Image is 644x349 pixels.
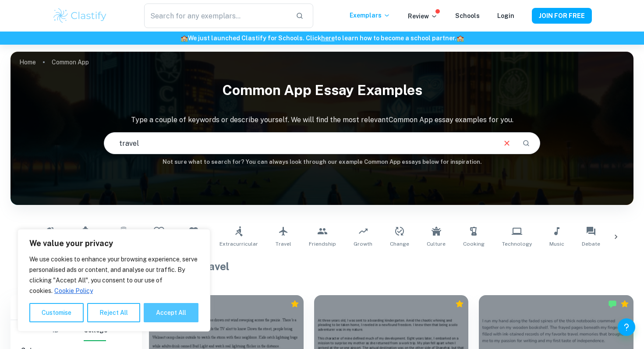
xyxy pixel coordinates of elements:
[532,8,592,24] button: JOIN FOR FREE
[608,300,617,308] img: Marked
[29,238,198,249] p: We value your privacy
[354,240,372,248] span: Growth
[549,240,564,248] span: Music
[456,35,464,42] span: 🏫
[144,303,198,322] button: Accept All
[463,240,485,248] span: Cooking
[180,35,188,42] span: 🏫
[321,35,335,42] a: here
[29,254,198,296] p: We use cookies to enhance your browsing experience, serve personalised ads or content, and analys...
[18,229,210,331] div: We value your privacy
[455,300,464,308] div: Premium
[54,287,93,295] a: Cookie Policy
[309,240,336,248] span: Friendship
[29,303,84,322] button: Customise
[290,300,299,308] div: Premium
[427,240,446,248] span: Culture
[390,240,409,248] span: Change
[497,12,514,19] a: Login
[52,7,108,25] img: Clastify logo
[499,135,515,152] button: Clear
[87,303,140,322] button: Reject All
[2,33,642,43] h6: We just launched Clastify for Schools. Click to learn how to become a school partner.
[52,57,89,67] p: Common App
[582,240,600,248] span: Debate
[519,136,534,151] button: Search
[408,11,438,21] p: Review
[11,115,633,125] p: Type a couple of keywords or describe yourself. We will find the most relevant Common App essay e...
[19,56,36,68] a: Home
[104,131,495,155] input: E.g. I love building drones, I used to be ashamed of my name...
[276,240,291,248] span: Travel
[350,11,390,20] p: Exemplars
[144,4,289,28] input: Search for any exemplars...
[42,258,602,274] h1: Common App essays related to:
[455,12,480,19] a: Schools
[219,240,258,248] span: Extracurricular
[620,300,629,308] div: Premium
[11,158,633,166] h6: Not sure what to search for? You can always look through our example Common App essays below for ...
[502,240,532,248] span: Technology
[618,318,635,336] button: Help and Feedback
[200,260,229,272] span: travel
[11,295,142,320] h6: Filter exemplars
[11,76,633,104] h1: Common App Essay Examples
